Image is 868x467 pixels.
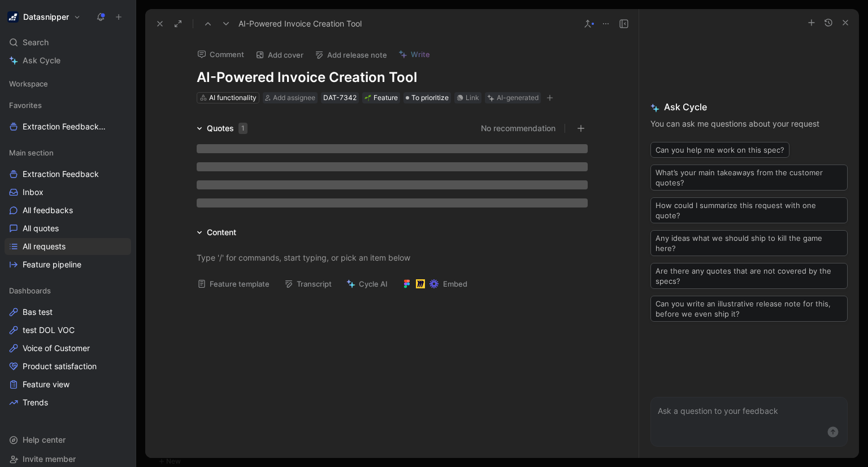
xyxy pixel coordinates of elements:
[23,454,76,464] span: Invite member
[411,49,430,59] span: Write
[5,256,131,273] a: Feature pipeline
[23,325,75,336] span: test DOL VOC
[397,276,472,292] button: Embed
[23,306,53,318] span: Bas test
[23,343,90,354] span: Voice of Customer
[5,118,131,135] a: Extraction FeedbackMain section
[5,340,131,357] a: Voice of Customer
[323,92,357,103] div: DAT-7342
[192,226,241,239] div: Content
[23,12,69,22] h1: Datasnipper
[497,92,539,103] div: AI-generated
[5,282,131,299] div: Dashboards
[650,100,848,114] span: Ask Cycle
[5,75,131,92] div: Workspace
[341,276,393,292] button: Cycle AI
[364,92,398,103] div: Feature
[279,276,337,292] button: Transcript
[5,144,131,273] div: Main sectionExtraction FeedbackInboxAll feedbacksAll quotesAll requestsFeature pipeline
[9,78,48,89] span: Workspace
[5,376,131,393] a: Feature view
[393,46,435,62] button: Write
[364,94,371,101] img: 🌱
[23,241,66,252] span: All requests
[23,168,99,180] span: Extraction Feedback
[23,379,70,390] span: Feature view
[5,166,131,183] a: Extraction Feedback
[403,92,451,103] div: To prioritize
[362,92,400,103] div: 🌱Feature
[23,54,60,67] span: Ask Cycle
[192,276,275,292] button: Feature template
[209,92,257,103] div: AI functionality
[23,435,66,444] span: Help center
[23,259,81,270] span: Feature pipeline
[9,100,42,111] span: Favorites
[23,36,49,49] span: Search
[650,117,848,131] p: You can ask me questions about your request
[5,394,131,411] a: Trends
[650,142,789,158] button: Can you help me work on this spec?
[192,46,249,62] button: Comment
[5,238,131,255] a: All requests
[5,202,131,219] a: All feedbacks
[5,184,131,201] a: Inbox
[273,93,315,102] span: Add assignee
[192,122,252,135] div: Quotes1
[466,92,479,103] div: Link
[23,397,48,408] span: Trends
[197,68,588,87] h1: AI-Powered Invoice Creation Tool
[650,263,848,289] button: Are there any quotes that are not covered by the specs?
[9,147,54,158] span: Main section
[207,226,236,239] div: Content
[5,282,131,411] div: DashboardsBas testtest DOL VOCVoice of CustomerProduct satisfactionFeature viewTrends
[207,122,248,135] div: Quotes
[238,123,248,134] div: 1
[5,431,131,448] div: Help center
[23,223,59,234] span: All quotes
[5,34,131,51] div: Search
[23,187,44,198] span: Inbox
[5,97,131,114] div: Favorites
[5,9,84,25] button: DatasnipperDatasnipper
[650,230,848,256] button: Any ideas what we should ship to kill the game here?
[23,361,97,372] span: Product satisfaction
[238,17,362,31] span: AI-Powered Invoice Creation Tool
[310,47,392,63] button: Add release note
[411,92,449,103] span: To prioritize
[250,47,309,63] button: Add cover
[650,197,848,223] button: How could I summarize this request with one quote?
[5,144,131,161] div: Main section
[5,52,131,69] a: Ask Cycle
[7,11,19,23] img: Datasnipper
[23,205,73,216] span: All feedbacks
[650,296,848,322] button: Can you write an illustrative release note for this, before we even ship it?
[5,322,131,339] a: test DOL VOC
[5,220,131,237] a: All quotes
[5,358,131,375] a: Product satisfaction
[9,285,51,296] span: Dashboards
[481,122,555,135] button: No recommendation
[23,121,109,133] span: Extraction Feedback
[5,304,131,321] a: Bas test
[650,165,848,191] button: What’s your main takeaways from the customer quotes?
